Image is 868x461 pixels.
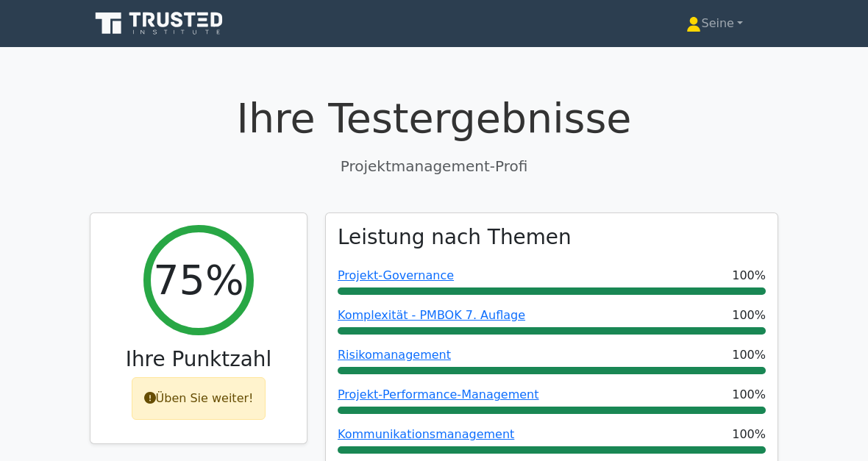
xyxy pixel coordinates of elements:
[90,94,778,143] h1: Ihre Testergebnisse
[732,386,766,404] span: 100%
[732,267,766,285] span: 100%
[338,225,572,249] h3: Leistung nach Themen
[732,307,766,324] span: 100%
[338,348,451,362] a: Risikomanagement
[338,427,514,441] a: Kommunikationsmanagement
[732,426,766,443] span: 100%
[732,346,766,364] span: 100%
[153,256,243,305] h2: 75%
[338,268,454,282] a: Projekt-Governance
[701,16,733,30] font: Seine
[102,347,295,371] h3: Ihre Punktzahl
[156,391,254,405] font: Üben Sie weiter!
[338,308,525,322] a: Komplexität - PMBOK 7. Auflage
[338,387,539,401] a: Projekt-Performance-Management
[651,9,778,38] a: Seine
[90,155,778,177] p: Projektmanagement-Profi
